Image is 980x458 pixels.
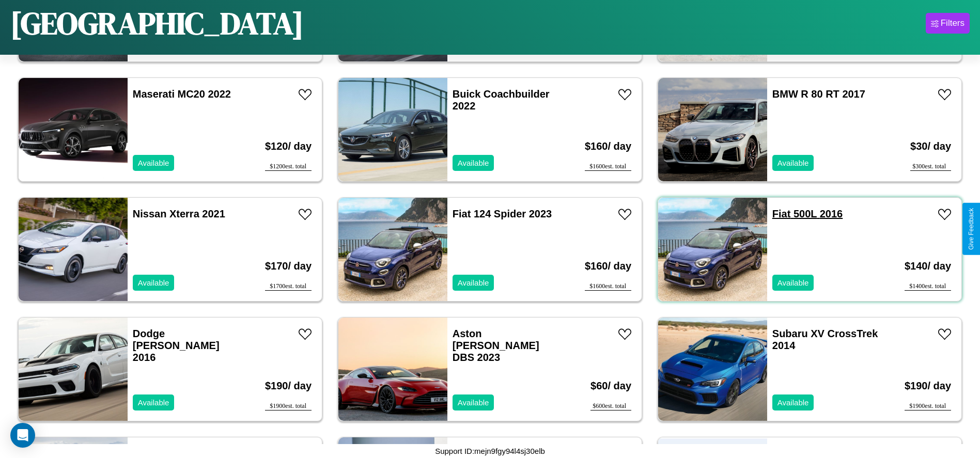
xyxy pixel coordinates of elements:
p: Available [138,396,169,409]
a: Fiat 124 Spider 2023 [453,208,552,219]
h3: $ 170 / day [265,250,312,282]
h3: $ 140 / day [905,250,951,282]
a: Subaru XV CrossTrek 2014 [772,328,878,351]
a: Fiat 500L 2016 [772,208,843,219]
a: Nissan Xterra 2021 [133,208,225,219]
div: $ 1700 est. total [265,282,312,291]
div: $ 300 est. total [910,163,951,171]
div: Open Intercom Messenger [10,423,35,448]
div: $ 1900 est. total [265,402,312,410]
div: $ 1900 est. total [905,402,951,410]
a: Maserati MC20 2022 [133,88,231,100]
div: $ 1600 est. total [585,282,631,291]
p: Available [777,156,809,170]
h3: $ 190 / day [265,370,312,402]
a: Aston [PERSON_NAME] DBS 2023 [453,328,539,363]
a: Buick Coachbuilder 2022 [453,88,550,112]
h3: $ 160 / day [585,130,631,163]
button: Filters [926,13,970,34]
h1: [GEOGRAPHIC_DATA] [10,2,304,44]
p: Available [458,276,489,290]
p: Available [138,156,169,170]
h3: $ 160 / day [585,250,631,282]
div: Filters [941,18,965,28]
p: Available [458,156,489,170]
p: Available [458,396,489,409]
div: $ 1400 est. total [905,282,951,291]
p: Support ID: mejn9fgy94l4sj30elb [435,444,545,458]
div: $ 600 est. total [590,402,631,410]
h3: $ 60 / day [590,370,631,402]
h3: $ 30 / day [910,130,951,163]
div: $ 1200 est. total [265,163,312,171]
p: Available [138,276,169,290]
div: Give Feedback [968,208,975,250]
a: Dodge [PERSON_NAME] 2016 [133,328,220,363]
p: Available [777,396,809,409]
h3: $ 120 / day [265,130,312,163]
h3: $ 190 / day [905,370,951,402]
p: Available [777,276,809,290]
a: BMW R 80 RT 2017 [772,88,865,100]
div: $ 1600 est. total [585,163,631,171]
